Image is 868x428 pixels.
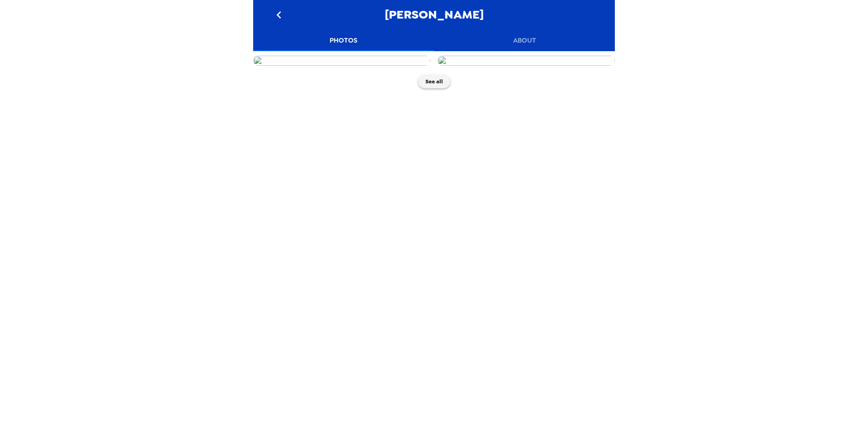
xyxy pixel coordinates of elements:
span: [PERSON_NAME] [385,9,484,21]
button: Photos [253,29,434,51]
button: See all [418,75,450,88]
img: user-276108 [253,56,430,66]
img: user-276104 [438,56,615,66]
button: About [434,29,615,51]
